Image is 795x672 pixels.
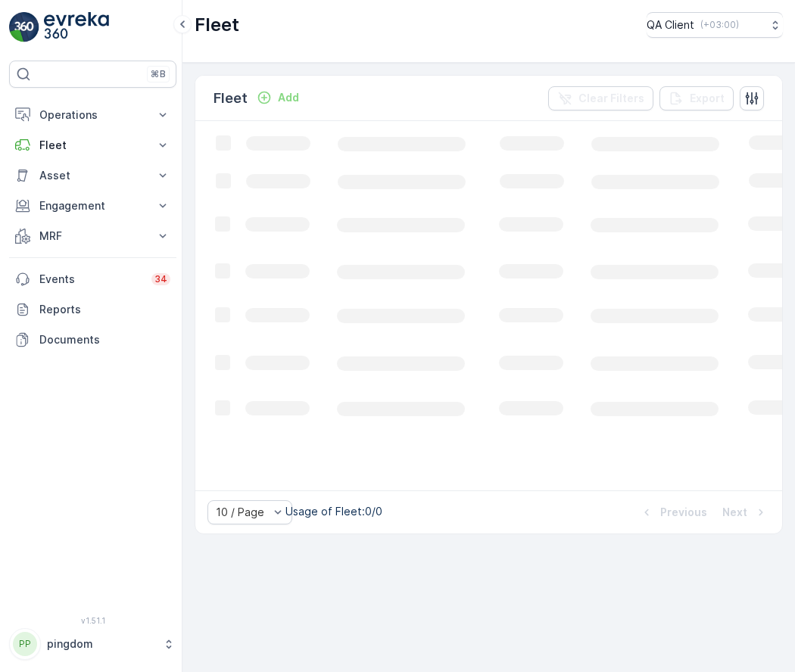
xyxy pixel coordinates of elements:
[548,86,653,110] button: Clear Filters
[39,198,146,213] p: Engagement
[285,504,382,519] p: Usage of Fleet : 0/0
[9,130,176,160] button: Fleet
[39,272,142,287] p: Events
[9,628,176,660] button: PPpingdom
[39,107,146,123] p: Operations
[195,13,239,37] p: Fleet
[13,632,37,656] div: PP
[721,503,770,521] button: Next
[9,191,176,221] button: Engagement
[690,91,725,106] p: Export
[578,91,644,106] p: Clear Filters
[47,636,155,652] p: pingdom
[214,88,248,109] p: Fleet
[9,294,176,325] a: Reports
[647,17,694,33] p: QA Client
[44,12,109,42] img: logo_light-DOdMpM7g.png
[9,12,39,42] img: logo
[251,89,305,107] button: Add
[9,325,176,355] a: Documents
[647,12,783,38] button: QA Client(+03:00)
[700,19,739,31] p: ( +03:00 )
[39,229,146,244] p: MRF
[9,616,176,625] span: v 1.51.1
[39,302,170,317] p: Reports
[39,168,146,183] p: Asset
[638,503,709,521] button: Previous
[9,221,176,251] button: MRF
[39,138,146,153] p: Fleet
[9,100,176,130] button: Operations
[154,273,167,285] p: 34
[151,68,166,80] p: ⌘B
[9,160,176,191] button: Asset
[722,505,747,520] p: Next
[9,264,176,294] a: Events34
[660,505,707,520] p: Previous
[278,90,299,105] p: Add
[659,86,734,110] button: Export
[39,332,170,347] p: Documents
